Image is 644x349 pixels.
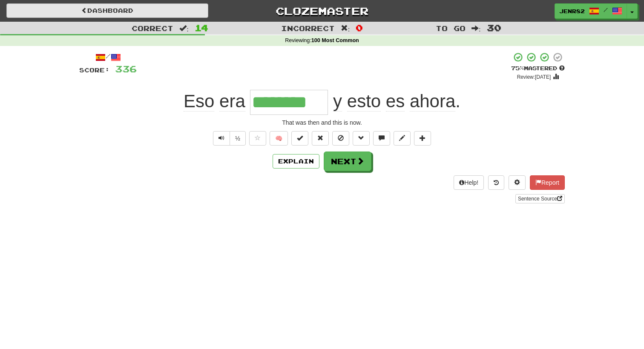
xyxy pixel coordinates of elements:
span: ahora [410,91,455,112]
span: 14 [195,23,208,33]
div: That was then and this is now. [79,118,565,127]
a: Clozemaster [221,3,423,18]
span: . [328,91,460,112]
span: Correct [132,24,173,32]
button: Explain [273,154,319,169]
button: ½ [230,131,246,146]
small: Review: [DATE] [517,74,551,80]
button: Discuss sentence (alt+u) [373,131,390,146]
span: : [179,25,189,32]
button: Play sentence audio (ctl+space) [213,131,230,146]
button: Round history (alt+y) [488,175,504,190]
button: Set this sentence to 100% Mastered (alt+m) [291,131,308,146]
span: 75 % [511,65,524,72]
span: : [341,25,350,32]
span: es [386,91,405,112]
button: Grammar (alt+g) [353,131,370,146]
button: Favorite sentence (alt+f) [249,131,266,146]
span: Eso [184,91,214,112]
span: 0 [356,23,363,33]
button: Reset to 0% Mastered (alt+r) [312,131,329,146]
span: To go [436,24,466,32]
button: Edit sentence (alt+d) [394,131,411,146]
button: 🧠 [270,131,288,146]
span: esto [347,91,381,112]
a: Jenr82 / [555,3,627,19]
a: Sentence Source [515,194,565,203]
button: Ignore sentence (alt+i) [332,131,349,146]
span: Incorrect [281,24,335,32]
span: 336 [115,63,137,74]
span: Score: [79,66,110,74]
span: 30 [487,23,501,33]
button: Next [324,152,371,171]
strong: 100 Most Common [311,37,359,43]
a: Dashboard [6,3,208,18]
span: y [333,91,342,112]
span: / [604,7,608,13]
button: Report [530,175,565,190]
div: Mastered [511,65,565,72]
div: Text-to-speech controls [211,131,246,146]
span: : [471,25,481,32]
div: / [79,52,137,63]
button: Add to collection (alt+a) [414,131,431,146]
span: era [219,91,245,112]
button: Help! [454,175,484,190]
span: Jenr82 [559,7,585,15]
